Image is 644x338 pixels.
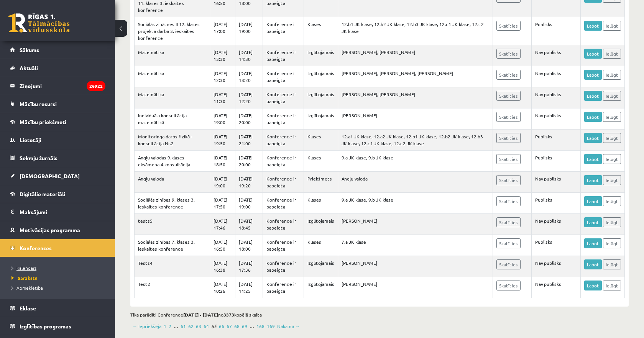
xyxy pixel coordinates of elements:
[210,45,235,66] td: [DATE] 13:30
[11,265,36,271] span: Kalendārs
[210,193,235,214] td: [DATE] 17:50
[532,45,581,66] td: Nav publisks
[256,323,264,330] a: 168
[20,190,65,197] span: Digitālie materiāli
[235,45,263,66] td: [DATE] 14:30
[210,130,235,151] td: [DATE] 19:50
[20,226,80,233] span: Motivācijas programma
[496,238,521,248] a: Skatīties
[603,281,621,290] a: Ielūgt
[10,59,105,77] a: Aktuāli
[584,259,602,269] a: Labot
[10,149,105,167] a: Sekmju žurnāls
[20,100,57,107] span: Mācību resursi
[496,21,521,31] a: Skatīties
[496,259,521,269] a: Skatīties
[135,277,210,298] td: Test2
[263,193,304,214] td: Konference ir pabeigta
[10,185,105,203] a: Digitālie materiāli
[20,136,41,143] span: Lietotāji
[263,66,304,87] td: Konference ir pabeigta
[11,274,107,281] a: Saraksts
[174,323,178,330] span: …
[338,130,493,151] td: 12.a1 JK klase, 12.a2 JK klase, 12.b1 JK klase, 12.b2 JK klase, 12.b3 JK klase, 12.c1 JK klase, 1...
[532,130,581,151] td: Publisks
[234,323,240,330] a: 68
[584,154,602,164] a: Labot
[603,196,621,206] a: Ielūgt
[584,70,602,80] a: Labot
[532,214,581,235] td: Nav publisks
[235,130,263,151] td: [DATE] 21:00
[20,203,105,221] legend: Maksājumi
[20,154,58,161] span: Sekmju žurnāls
[87,81,105,91] i: 26922
[263,108,304,130] td: Konference ir pabeigta
[338,108,493,130] td: [PERSON_NAME]
[10,77,105,95] a: Ziņojumi26922
[10,113,105,131] a: Mācību priekšmeti
[235,193,263,214] td: [DATE] 19:00
[135,151,210,172] td: Angļu valodas 9.klases eksāmena 4.konsultācija
[235,277,263,298] td: [DATE] 11:25
[277,323,300,330] a: Nākamā →
[235,235,263,256] td: [DATE] 18:00
[603,21,621,31] a: Ielūgt
[263,277,304,298] td: Konference ir pabeigta
[304,17,338,45] td: Klases
[532,172,581,193] td: Nav publisks
[496,217,521,227] a: Skatīties
[532,256,581,277] td: Nav publisks
[135,130,210,151] td: Monitoringa darbs fizikā - konsultācija Nr.2
[338,193,493,214] td: 9.a JK klase, 9.b JK klase
[135,256,210,277] td: Tests4
[496,133,521,143] a: Skatīties
[20,64,38,71] span: Aktuāli
[304,130,338,151] td: Klases
[532,193,581,214] td: Publisks
[210,277,235,298] td: [DATE] 10:26
[304,214,338,235] td: Izglītojamais
[532,66,581,87] td: Nav publisks
[135,108,210,130] td: Individuāla konsultācija matemātikā
[304,45,338,66] td: Izglītojamais
[603,133,621,143] a: Ielūgt
[338,66,493,87] td: [PERSON_NAME], [PERSON_NAME], [PERSON_NAME]
[250,323,254,330] span: …
[496,281,521,290] a: Skatīties
[603,259,621,269] a: Ielūgt
[263,235,304,256] td: Konference ir pabeigta
[196,323,201,330] a: 63
[603,49,621,59] a: Ielūgt
[496,175,521,185] a: Skatīties
[263,87,304,108] td: Konference ir pabeigta
[135,235,210,256] td: Sociālās zinības 7. klases 3. ieskaites konference
[135,17,210,45] td: Sociālās zinātnes II 12. klases projekta darba 3. ieskaites konference
[11,275,37,281] span: Saraksts
[532,151,581,172] td: Publisks
[204,323,209,330] a: 64
[263,172,304,193] td: Konference ir pabeigta
[135,193,210,214] td: Sociālās zinības 9. klases 3. ieskaites konference
[584,175,602,185] a: Labot
[338,17,493,45] td: 12.b1 JK klase, 12.b2 JK klase, 12.b3 JK klase, 12.c1 JK klase, 12.c2 JK klase
[304,108,338,130] td: Izglītojamais
[584,112,602,122] a: Labot
[584,91,602,101] a: Labot
[338,172,493,193] td: Angļu valoda
[210,151,235,172] td: [DATE] 18:50
[338,256,493,277] td: [PERSON_NAME]
[263,256,304,277] td: Konference ir pabeigta
[263,45,304,66] td: Konference ir pabeigta
[532,108,581,130] td: Nav publisks
[338,277,493,298] td: [PERSON_NAME]
[20,323,71,330] span: Izglītības programas
[304,66,338,87] td: Izglītojamais
[584,49,602,59] a: Labot
[227,323,232,330] a: 67
[10,203,105,221] a: Maksājumi
[267,323,275,330] a: 169
[20,172,80,179] span: [DEMOGRAPHIC_DATA]
[130,311,629,318] div: Tika parādīti Conference no kopējā skaita
[135,87,210,108] td: Matemātika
